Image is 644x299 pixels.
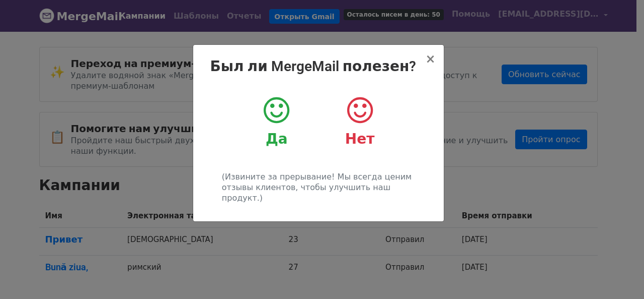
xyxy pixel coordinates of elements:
[594,251,644,299] div: Чат-виджет
[210,58,416,75] font: Был ли MergeMail полезен?
[425,52,435,66] font: ×
[345,131,375,147] font: Нет
[222,172,412,203] font: (Извините за прерывание! Мы всегда ценим отзывы клиентов, чтобы улучшить наш продукт.)
[266,131,288,147] font: Да
[594,251,644,299] iframe: Виджет чата
[425,53,435,65] button: Закрывать
[326,95,393,148] a: Нет
[243,95,310,148] a: Да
